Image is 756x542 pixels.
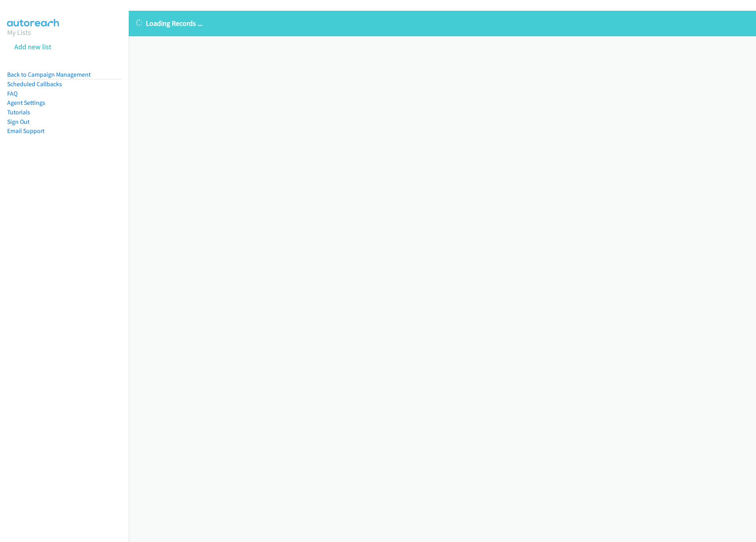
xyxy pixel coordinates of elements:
a: Add new list [14,42,51,51]
a: Email Support [7,127,45,135]
a: Scheduled Callbacks [7,80,62,88]
a: Agent Settings [7,99,45,106]
a: My Lists [7,28,31,37]
a: Tutorials [7,108,30,116]
p: Loading Records ... [136,18,749,29]
a: Back to Campaign Management [7,71,91,78]
a: Sign Out [7,118,29,125]
a: FAQ [7,90,17,97]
